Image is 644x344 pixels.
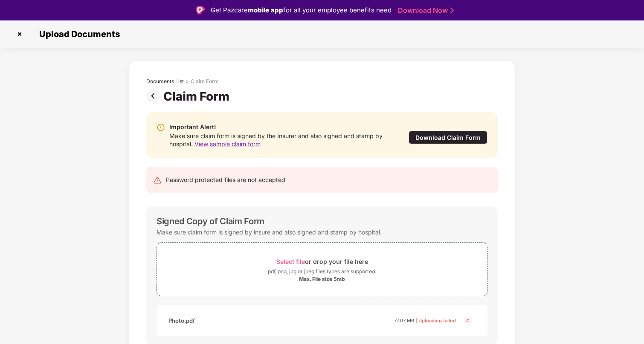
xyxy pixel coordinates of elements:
span: View sample claim form [194,140,261,147]
img: Stroke [450,6,454,15]
div: Make sure claim form is signed by the Insurer and also signed and stamp by hospital. [169,132,391,148]
img: svg+xml;base64,PHN2ZyB4bWxucz0iaHR0cDovL3d3dy53My5vcmcvMjAwMC9zdmciIHdpZHRoPSIyNCIgaGVpZ2h0PSIyNC... [153,176,162,185]
img: svg+xml;base64,PHN2ZyBpZD0iQ3Jvc3MtMzJ4MzIiIHhtbG5zPSJodHRwOi8vd3d3LnczLm9yZy8yMDAwL3N2ZyIgd2lkdG... [13,27,26,41]
div: > [186,78,189,85]
div: Make sure claim form is signed by insure and also signed and stamp by hospital. [157,226,382,238]
div: Documents List [146,78,184,85]
img: svg+xml;base64,PHN2ZyBpZD0iUHJldi0zMngzMiIgeG1sbnM9Imh0dHA6Ly93d3cudzMub3JnLzIwMDAvc3ZnIiB3aWR0aD... [146,89,163,103]
span: | Uploading failed [415,318,456,324]
span: Upload Documents [31,29,124,39]
img: svg+xml;base64,PHN2ZyBpZD0iQ3Jvc3MtMjR4MjQiIHhtbG5zPSJodHRwOi8vd3d3LnczLm9yZy8yMDAwL3N2ZyIgd2lkdG... [463,315,473,326]
span: 77.07 MB [394,318,414,324]
span: Select fileor drop your file herepdf, png, jpg or jpeg files types are supported.Max. File size 5mb [157,249,487,289]
div: pdf, png, jpg or jpeg files types are supported. [268,267,376,276]
div: Claim Form [191,78,219,85]
div: Password protected files are not accepted [166,175,285,185]
img: svg+xml;base64,PHN2ZyBpZD0iV2FybmluZ18tXzIweDIwIiBkYXRhLW5hbWU9Ildhcm5pbmcgLSAyMHgyMCIgeG1sbnM9Im... [157,123,165,132]
a: Download Now [398,6,451,15]
div: Signed Copy of Claim Form [157,216,264,226]
img: Logo [196,6,205,14]
div: Photo.pdf [168,313,195,328]
div: or drop your file here [276,256,368,267]
div: Claim Form [163,89,233,104]
strong: mobile app [248,6,283,14]
div: Download Claim Form [409,131,487,144]
div: Important Alert! [169,122,391,132]
div: Get Pazcare for all your employee benefits need [211,5,392,15]
span: Select file [276,258,305,265]
div: Max. File size 5mb [299,276,345,283]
